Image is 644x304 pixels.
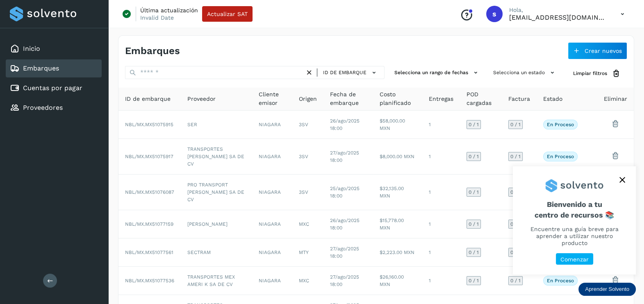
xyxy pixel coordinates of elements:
[125,250,173,255] span: NBL/MX.MX51077561
[513,166,636,275] div: Aprender Solvento
[330,218,360,231] span: 26/ago/2025 18:00
[125,221,173,227] span: NBL/MX.MX51077159
[181,267,252,295] td: TRANSPORTES MEX AMERI K SA DE CV
[6,99,102,117] div: Proveedores
[373,210,422,238] td: $15,778.00 MXN
[292,175,323,210] td: 3SV
[330,186,360,199] span: 25/ago/2025 18:00
[547,278,574,284] p: En proceso
[207,11,248,17] span: Actualizar SAT
[510,122,521,127] span: 0 / 1
[299,95,317,103] span: Origen
[125,154,173,159] span: NBL/MX.MX51075917
[292,210,323,238] td: MXC
[373,267,422,295] td: $26,160.00 MXN
[330,246,359,259] span: 27/ago/2025 18:00
[467,90,495,107] span: POD cargadas
[323,69,366,76] span: ID de embarque
[23,84,82,92] a: Cuentas por pagar
[510,190,521,195] span: 0 / 1
[252,238,292,267] td: NIAGARA
[469,122,479,127] span: 0 / 1
[330,90,367,107] span: Fecha de embarque
[252,267,292,295] td: NIAGARA
[573,70,607,77] span: Limpiar filtros
[616,174,628,186] button: close,
[547,154,574,159] p: En proceso
[578,283,636,296] div: Aprender Solvento
[321,67,381,79] button: ID de embarque
[6,79,102,97] div: Cuentas por pagar
[292,111,323,139] td: 3SV
[181,238,252,267] td: SECTRAM
[469,190,479,195] span: 0 / 1
[23,45,40,52] a: Inicio
[523,226,626,246] p: Encuentre una guía breve para aprender a utilizar nuestro producto
[543,95,562,103] span: Estado
[510,250,521,255] span: 0 / 1
[422,111,460,139] td: 1
[422,139,460,175] td: 1
[510,222,521,227] span: 0 / 1
[510,154,521,159] span: 0 / 1
[330,150,359,163] span: 27/ago/2025 18:00
[490,66,560,79] button: Selecciona un estado
[391,66,483,79] button: Selecciona un rango de fechas
[252,175,292,210] td: NIAGARA
[560,256,589,263] p: Comenzar
[422,267,460,295] td: 1
[6,59,102,77] div: Embarques
[422,238,460,267] td: 1
[373,111,422,139] td: $58,000.00 MXN
[510,278,521,283] span: 0 / 1
[23,104,63,111] a: Proveedores
[523,200,626,219] span: Bienvenido a tu
[585,286,629,293] p: Aprender Solvento
[373,175,422,210] td: $32,135.00 MXN
[469,250,479,255] span: 0 / 1
[547,122,574,127] p: En proceso
[125,95,171,103] span: ID de embarque
[330,274,359,287] span: 27/ago/2025 18:00
[568,42,627,59] button: Crear nuevos
[469,222,479,227] span: 0 / 1
[181,139,252,175] td: TRANSPORTES [PERSON_NAME] SA DE CV
[429,95,453,103] span: Entregas
[469,154,479,159] span: 0 / 1
[509,7,608,14] p: Hola,
[508,95,530,103] span: Factura
[330,118,360,131] span: 26/ago/2025 18:00
[202,6,253,22] button: Actualizar SAT
[125,278,174,284] span: NBL/MX.MX51077536
[509,14,608,21] p: smedina@niagarawater.com
[140,7,198,14] p: Última actualización
[567,66,627,81] button: Limpiar filtros
[422,175,460,210] td: 1
[181,111,252,139] td: SER
[252,139,292,175] td: NIAGARA
[125,189,174,195] span: NBL/MX.MX51076087
[6,40,102,58] div: Inicio
[125,122,173,127] span: NBL/MX.MX51075915
[292,139,323,175] td: 3SV
[252,210,292,238] td: NIAGARA
[181,175,252,210] td: PRO TRANSPORT [PERSON_NAME] SA DE CV
[373,238,422,267] td: $2,223.00 MXN
[373,139,422,175] td: $8,000.00 MXN
[604,95,627,103] span: Eliminar
[187,95,216,103] span: Proveedor
[585,48,622,54] span: Crear nuevos
[523,211,626,220] p: centro de recursos 📚
[252,111,292,139] td: NIAGARA
[181,210,252,238] td: [PERSON_NAME]
[125,45,180,57] h4: Embarques
[469,278,479,283] span: 0 / 1
[292,267,323,295] td: MXC
[556,253,593,265] button: Comenzar
[422,210,460,238] td: 1
[140,14,174,21] p: Invalid Date
[23,64,59,72] a: Embarques
[292,238,323,267] td: MTY
[259,90,286,107] span: Cliente emisor
[380,90,416,107] span: Costo planificado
